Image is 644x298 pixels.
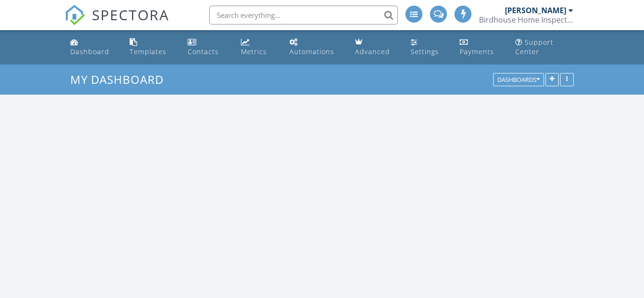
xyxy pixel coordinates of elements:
[411,47,439,56] div: Settings
[493,73,544,87] button: Dashboards
[407,34,448,61] a: Settings
[126,34,176,61] a: Templates
[130,47,166,56] div: Templates
[65,13,169,32] a: SPECTORA
[184,34,230,61] a: Contacts
[66,34,119,61] a: Dashboard
[286,34,344,61] a: Automations (Advanced)
[70,47,109,56] div: Dashboard
[505,6,566,15] div: [PERSON_NAME]
[460,47,494,56] div: Payments
[237,34,278,61] a: Metrics
[65,5,85,25] img: The Best Home Inspection Software - Spectora
[479,15,573,24] div: Birdhouse Home Inspection Services
[289,47,334,56] div: Automations
[512,34,578,61] a: Support Center
[515,38,553,56] div: Support Center
[497,77,540,83] div: Dashboards
[355,47,390,56] div: Advanced
[456,34,504,61] a: Payments
[70,72,172,87] a: My Dashboard
[188,47,219,56] div: Contacts
[209,6,398,24] input: Search everything...
[351,34,399,61] a: Advanced
[241,47,267,56] div: Metrics
[92,5,169,24] span: SPECTORA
